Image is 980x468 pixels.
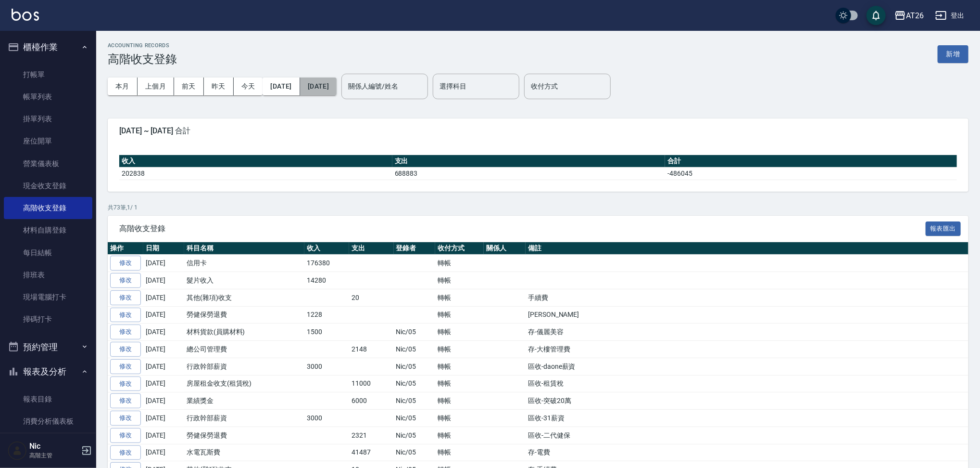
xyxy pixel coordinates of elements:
td: 轉帳 [435,341,484,358]
td: 區收-二代健保 [526,427,968,444]
button: 預約管理 [4,335,92,360]
button: 昨天 [204,78,234,95]
a: 修改 [110,342,141,357]
a: 修改 [110,428,141,443]
a: 排班表 [4,264,92,286]
a: 修改 [110,393,141,408]
button: 新增 [938,45,968,63]
th: 合計 [665,155,957,168]
a: 修改 [110,273,141,288]
td: Nic/05 [394,427,436,444]
td: 20 [349,289,394,306]
a: 現場電腦打卡 [4,286,92,308]
a: 修改 [110,445,141,460]
td: 信用卡 [184,255,304,272]
td: 3000 [304,410,349,427]
td: 總公司管理費 [184,341,304,358]
th: 關係人 [484,242,526,255]
td: [DATE] [143,324,184,341]
a: 高階收支登錄 [4,197,92,219]
button: 報表匯出 [926,221,961,236]
a: 修改 [110,325,141,339]
td: Nic/05 [394,375,436,392]
td: Nic/05 [394,324,436,341]
td: 其他(雜項)收支 [184,289,304,306]
td: [DATE] [143,255,184,272]
td: 行政幹部薪資 [184,410,304,427]
div: AT26 [906,10,924,22]
td: 水電瓦斯費 [184,444,304,461]
th: 科目名稱 [184,242,304,255]
td: [DATE] [143,375,184,392]
button: 今天 [234,78,263,95]
td: [DATE] [143,392,184,410]
td: 手續費 [526,289,968,306]
img: Person [8,441,27,460]
a: 修改 [110,377,141,391]
button: 本月 [108,78,138,95]
th: 備註 [526,242,968,255]
img: Logo [12,9,39,21]
td: 轉帳 [435,444,484,461]
td: [DATE] [143,289,184,306]
td: 14280 [304,272,349,289]
a: 掃碼打卡 [4,308,92,330]
td: Nic/05 [394,341,436,358]
button: [DATE] [263,78,300,95]
td: 行政幹部薪資 [184,358,304,375]
td: 3000 [304,358,349,375]
td: 2148 [349,341,394,358]
th: 收入 [304,242,349,255]
td: 區收-31薪資 [526,410,968,427]
th: 支出 [392,155,666,168]
td: 11000 [349,375,394,392]
th: 收付方式 [435,242,484,255]
td: 1228 [304,306,349,324]
td: [PERSON_NAME] [526,306,968,324]
a: 掛單列表 [4,108,92,130]
button: 上個月 [138,78,174,95]
td: 材料貨款(員購材料) [184,324,304,341]
a: 每日結帳 [4,242,92,264]
a: 修改 [110,308,141,323]
a: 修改 [110,290,141,305]
td: 區收-daone薪資 [526,358,968,375]
td: Nic/05 [394,444,436,461]
a: 報表目錄 [4,388,92,410]
td: [DATE] [143,358,184,375]
a: 打帳單 [4,64,92,86]
th: 支出 [349,242,394,255]
a: 消費分析儀表板 [4,410,92,432]
td: 1500 [304,324,349,341]
td: [DATE] [143,272,184,289]
td: 勞健保勞退費 [184,427,304,444]
td: 41487 [349,444,394,461]
a: 店家區間累計表 [4,432,92,455]
td: 髮片收入 [184,272,304,289]
p: 高階主管 [29,451,78,460]
a: 修改 [110,359,141,374]
th: 收入 [119,155,392,168]
button: AT26 [891,6,928,26]
th: 操作 [108,242,143,255]
td: 轉帳 [435,324,484,341]
button: 前天 [174,78,204,95]
button: 櫃檯作業 [4,35,92,60]
td: [DATE] [143,341,184,358]
span: 高階收支登錄 [119,224,926,234]
td: 轉帳 [435,289,484,306]
td: 區收-突破20萬 [526,392,968,410]
td: Nic/05 [394,410,436,427]
a: 帳單列表 [4,86,92,108]
td: 6000 [349,392,394,410]
span: [DATE] ~ [DATE] 合計 [119,126,957,136]
td: Nic/05 [394,358,436,375]
h3: 高階收支登錄 [108,52,177,66]
td: 房屋租金收支(租賃稅) [184,375,304,392]
a: 材料自購登錄 [4,219,92,241]
td: 轉帳 [435,272,484,289]
td: 存-電費 [526,444,968,461]
a: 營業儀表板 [4,153,92,175]
button: 登出 [931,7,968,25]
td: 轉帳 [435,392,484,410]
